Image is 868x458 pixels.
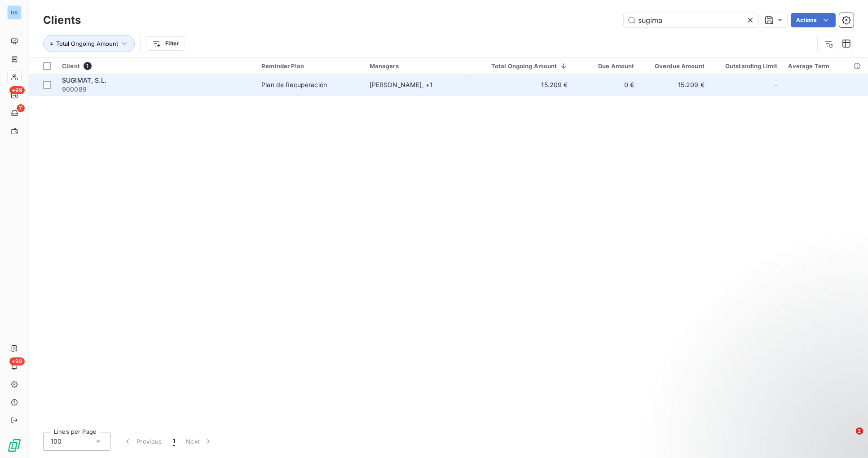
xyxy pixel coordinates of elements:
[789,62,863,70] div: Average Term
[472,74,573,96] td: 15.209 €
[173,437,175,446] span: 1
[370,62,467,70] div: Managers
[261,80,327,89] div: Plan de Recuperación
[856,427,863,435] span: 2
[688,371,868,434] iframe: Intercom notifications message
[146,36,185,51] button: Filter
[7,5,22,20] div: GS
[645,62,705,70] div: Overdue Amount
[624,13,758,27] input: Search
[261,62,359,70] div: Reminder Plan
[370,80,467,89] div: [PERSON_NAME] , + 1
[43,35,135,52] button: Total Ongoing Amount
[9,86,25,94] span: +99
[167,432,181,451] button: 1
[56,40,118,47] span: Total Ongoing Amount
[84,62,92,70] span: 1
[43,12,81,28] h3: Clients
[181,432,218,451] button: Next
[17,104,25,112] span: 7
[640,74,710,96] td: 15.209 €
[573,74,640,96] td: 0 €
[715,62,778,70] div: Outstanding Limit
[9,357,25,366] span: +99
[579,62,634,70] div: Due Amount
[62,62,80,70] span: Client
[477,62,568,70] div: Total Ongoing Amount
[62,76,106,84] span: SUGIMAT, S.L.
[51,437,62,446] span: 100
[791,13,836,27] button: Actions
[118,432,167,451] button: Previous
[62,85,251,94] span: 900089
[837,427,859,449] iframe: Intercom live chat
[775,80,777,89] span: -
[7,438,22,453] img: Logo LeanPay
